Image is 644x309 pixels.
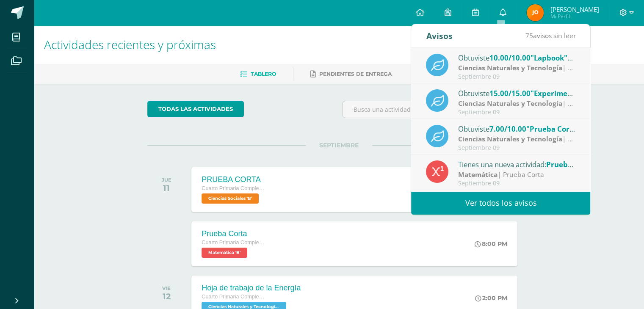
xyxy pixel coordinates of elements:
span: avisos sin leer [525,31,575,40]
div: | Zona [458,99,576,108]
div: Septiembre 09 [458,144,576,152]
span: Cuarto Primaria Complementaria [202,185,265,191]
div: | Prueba Corta [458,134,576,144]
strong: Matemática [458,170,498,179]
span: "Lapbook" [531,53,573,63]
span: Matemática 'B' [202,248,247,258]
span: Cuarto Primaria Complementaria [202,294,265,300]
div: JUE [162,177,171,183]
div: VIE [162,285,171,291]
span: Tablero [251,71,276,77]
div: Avisos [426,24,452,47]
span: Mi Perfil [550,13,599,20]
span: Prueba Corta [546,160,593,169]
strong: Ciencias Naturales y Tecnología [458,99,562,108]
div: Septiembre 09 [458,180,576,187]
div: 11 [162,183,171,193]
span: [PERSON_NAME] [550,5,599,14]
span: 10.00/10.00 [489,53,531,63]
span: "Experimento" [531,88,583,98]
span: Cuarto Primaria Complementaria [202,240,265,246]
span: 15.00/15.00 [489,88,531,98]
div: | Prueba Corta [458,170,576,179]
div: | Zona [458,63,576,73]
div: Septiembre 09 [458,109,576,116]
strong: Ciencias Naturales y Tecnología [458,134,562,143]
div: Prueba Corta [202,229,265,238]
a: todas las Actividades [147,101,244,117]
a: Ver todos los avisos [411,191,590,215]
a: Pendientes de entrega [310,67,392,81]
span: "Prueba Corta" [526,124,580,134]
div: 8:00 PM [475,240,507,248]
a: Tablero [240,67,276,81]
img: 9244cae1eec9a2fd93b0e83727bfaf57.png [527,4,544,21]
strong: Ciencias Naturales y Tecnología [458,63,562,72]
span: SEPTIEMBRE [306,141,372,149]
div: Obtuviste en [458,88,576,99]
span: 7.00/10.00 [489,124,526,134]
span: Ciencias Sociales 'B' [202,193,259,204]
span: Pendientes de entrega [319,71,392,77]
div: Septiembre 09 [458,73,576,80]
span: Actividades recientes y próximas [44,36,216,52]
span: 75 [525,31,533,40]
div: Hoja de trabajo de la Energía [202,284,301,292]
div: Obtuviste en [458,52,576,63]
div: Tienes una nueva actividad: [458,159,576,170]
div: 12 [162,291,171,301]
div: Obtuviste en [458,123,576,134]
div: PRUEBA CORTA [202,175,265,184]
input: Busca una actividad próxima aquí... [343,101,530,118]
div: 2:00 PM [475,294,507,302]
